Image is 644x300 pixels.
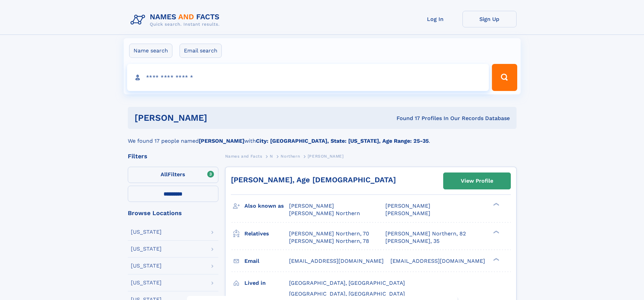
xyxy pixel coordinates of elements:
[408,11,462,27] a: Log In
[244,228,289,239] h3: Relatives
[270,152,273,160] a: N
[199,138,244,144] b: [PERSON_NAME]
[281,154,300,159] span: Northern
[127,64,489,91] input: search input
[492,257,500,261] div: ❯
[131,229,162,235] div: [US_STATE]
[444,173,510,189] a: View Profile
[135,114,302,122] h1: [PERSON_NAME]
[244,255,289,267] h3: Email
[385,230,466,237] a: [PERSON_NAME] Northern, 82
[128,153,218,159] div: Filters
[385,237,439,245] a: [PERSON_NAME], 35
[385,210,430,216] span: [PERSON_NAME]
[390,258,485,264] span: [EMAIL_ADDRESS][DOMAIN_NAME]
[492,230,500,234] div: ❯
[385,203,430,209] span: [PERSON_NAME]
[289,230,369,237] a: [PERSON_NAME] Northern, 70
[244,200,289,212] h3: Also known as
[128,167,218,183] label: Filters
[289,258,384,264] span: [EMAIL_ADDRESS][DOMAIN_NAME]
[131,263,162,269] div: [US_STATE]
[128,11,225,29] img: Logo Names and Facts
[161,171,168,178] span: All
[281,152,300,160] a: Northern
[256,138,429,144] b: City: [GEOGRAPHIC_DATA], State: [US_STATE], Age Range: 25-35
[129,44,172,58] label: Name search
[289,210,360,216] span: [PERSON_NAME] Northern
[492,64,517,91] button: Search Button
[131,280,162,285] div: [US_STATE]
[270,154,273,159] span: N
[289,203,334,209] span: [PERSON_NAME]
[492,202,500,207] div: ❯
[180,44,222,58] label: Email search
[225,152,262,160] a: Names and Facts
[231,176,396,184] a: [PERSON_NAME], Age [DEMOGRAPHIC_DATA]
[302,115,510,122] div: Found 17 Profiles In Our Records Database
[461,173,493,189] div: View Profile
[131,246,162,252] div: [US_STATE]
[289,237,369,245] a: [PERSON_NAME] Northern, 78
[289,280,405,286] span: [GEOGRAPHIC_DATA], [GEOGRAPHIC_DATA]
[128,129,517,145] div: We found 17 people named with .
[308,154,344,159] span: [PERSON_NAME]
[244,277,289,289] h3: Lived in
[128,210,218,216] div: Browse Locations
[289,291,405,297] span: [GEOGRAPHIC_DATA], [GEOGRAPHIC_DATA]
[462,11,517,27] a: Sign Up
